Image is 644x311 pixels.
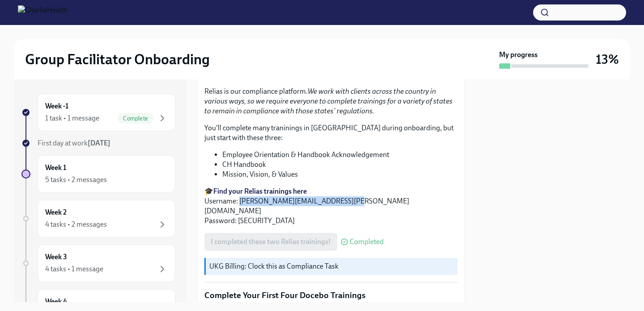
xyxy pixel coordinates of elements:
[45,207,67,217] h6: Week 2
[204,290,458,301] p: Complete Your First Four Docebo Trainings
[204,123,458,143] p: You'll complete many traninings in [GEOGRAPHIC_DATA] during onboarding, but just start with these...
[45,220,107,229] div: 4 tasks • 2 messages
[209,261,454,271] p: UKG Billing: Clock this as Compliance Task
[499,50,538,60] strong: My progress
[45,252,67,262] h6: Week 3
[118,115,153,122] span: Complete
[21,94,175,131] a: Week -11 task • 1 messageComplete
[45,101,68,111] h6: Week -1
[21,245,175,282] a: Week 34 tasks • 1 message
[21,155,175,193] a: Week 15 tasks • 2 messages
[213,187,307,195] a: Find your Relias trainings here
[45,113,99,123] div: 1 task • 1 message
[204,187,458,226] p: 🎓 Username: [PERSON_NAME][EMAIL_ADDRESS][PERSON_NAME][DOMAIN_NAME] Password: [SECURITY_DATA]
[21,138,175,148] a: First day at work[DATE]
[21,200,175,237] a: Week 24 tasks • 2 messages
[350,238,384,245] span: Completed
[38,139,110,147] span: First day at work
[45,297,67,307] h6: Week 4
[204,87,458,116] p: Relias is our compliance platform.
[222,170,458,179] li: Mission, Vision, & Values
[596,51,619,67] h3: 13%
[222,150,458,160] li: Employee Orientation & Handbook Acknowledgement
[18,5,68,20] img: CharlieHealth
[25,50,210,68] h2: Group Facilitator Onboarding
[222,160,458,170] li: CH Handbook
[45,264,103,274] div: 4 tasks • 1 message
[88,139,110,147] strong: [DATE]
[45,175,107,185] div: 5 tasks • 2 messages
[204,87,453,115] em: We work with clients across the country in various ways, so we require everyone to complete train...
[45,163,66,173] h6: Week 1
